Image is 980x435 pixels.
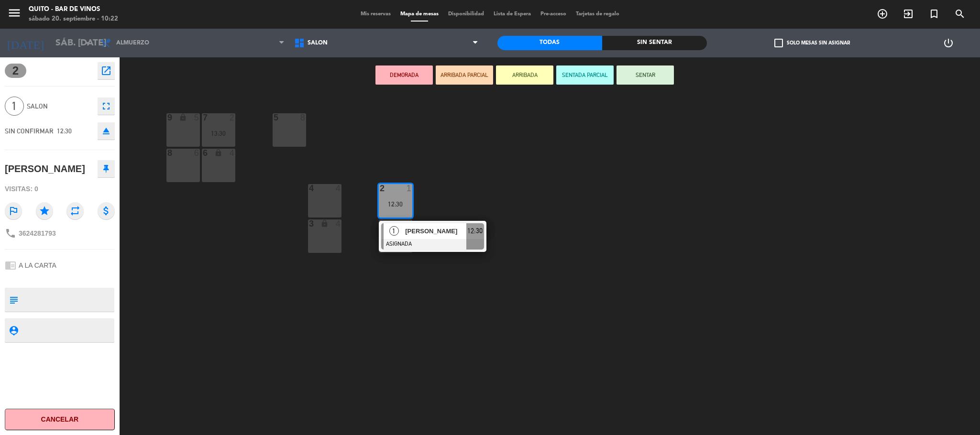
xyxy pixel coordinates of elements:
[928,8,940,20] i: turned_in_not
[320,219,329,228] i: lock
[309,219,309,228] div: 3
[7,6,22,23] button: menu
[877,8,888,20] i: add_circle_outline
[389,226,399,236] span: 1
[230,149,235,157] div: 4
[167,149,168,157] div: 8
[336,184,341,193] div: 4
[98,202,115,219] i: attach_money
[571,11,624,17] span: Tarjetas de regalo
[379,201,412,207] div: 12:30
[496,65,553,85] button: ARRIBADA
[903,8,914,20] i: exit_to_app
[7,6,22,20] i: menu
[116,40,149,46] span: Almuerzo
[467,225,483,237] span: 12:30
[57,127,72,135] span: 12:30
[100,100,112,112] i: fullscreen
[489,11,536,17] span: Lista de Espera
[100,65,112,76] i: open_in_new
[556,65,614,85] button: SENTADA PARCIAL
[167,113,168,122] div: 9
[617,65,674,85] button: SENTAR
[5,64,26,78] span: 2
[5,260,16,271] i: chrome_reader_mode
[98,122,115,140] button: eject
[8,294,19,305] i: subject
[380,219,380,228] div: 1
[356,11,396,17] span: Mis reservas
[774,39,850,47] label: Solo mesas sin asignar
[407,219,412,228] div: 4
[309,184,309,193] div: 4
[407,184,412,193] div: 1
[5,97,24,116] span: 1
[774,39,783,47] span: check_box_outline_blank
[214,149,222,157] i: lock
[230,113,235,122] div: 2
[98,62,115,79] button: open_in_new
[82,37,93,49] i: arrow_drop_down
[436,65,493,85] button: ARRIBADA PARCIAL
[5,409,115,430] button: Cancelar
[380,184,380,193] div: 2
[5,228,16,239] i: phone
[5,202,22,219] i: outlined_flag
[497,36,602,50] div: Todas
[179,113,187,121] i: lock
[443,11,489,17] span: Disponibilidad
[308,40,328,46] span: SALON
[98,98,115,115] button: fullscreen
[405,226,466,236] span: [PERSON_NAME]
[29,5,118,14] div: Quito - Bar de Vinos
[8,325,19,336] i: person_pin
[5,181,115,197] div: Visitas: 0
[19,229,56,237] span: 3624281793
[5,161,85,177] div: [PERSON_NAME]
[36,202,53,219] i: star
[536,11,571,17] span: Pre-acceso
[375,65,433,85] button: DEMORADA
[202,130,235,137] div: 13:30
[203,149,203,157] div: 6
[274,113,274,122] div: 5
[19,261,56,269] span: A LA CARTA
[396,11,443,17] span: Mapa de mesas
[100,125,112,137] i: eject
[336,219,341,228] div: 4
[602,36,707,50] div: Sin sentar
[29,14,118,24] div: sábado 20. septiembre - 10:22
[300,113,306,122] div: 8
[194,113,200,122] div: 5
[5,127,54,135] span: SIN CONFIRMAR
[943,37,954,49] i: power_settings_new
[66,202,84,219] i: repeat
[194,149,200,157] div: 6
[27,101,93,112] span: SALON
[954,8,966,20] i: search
